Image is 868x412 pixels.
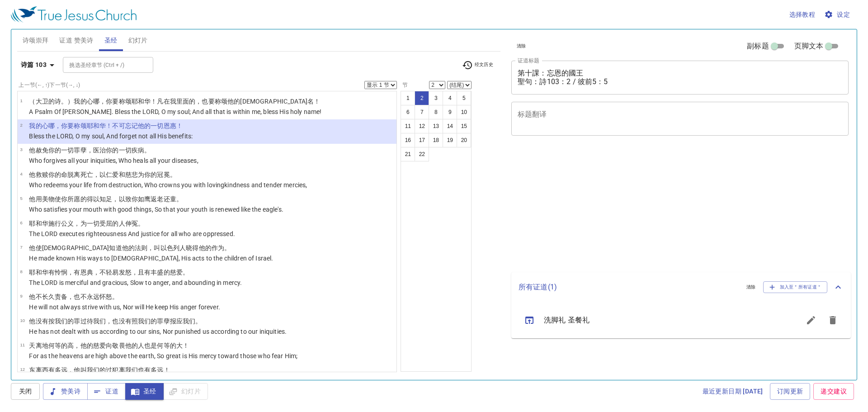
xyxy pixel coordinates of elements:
[132,269,189,276] wh639: ，且有丰盛的
[138,122,183,129] wh7911: 他的一切恩惠
[36,366,170,374] wh4217: 离西
[401,147,415,161] button: 21
[67,269,189,276] wh7349: ，有恩典
[179,244,231,251] wh3478: 人
[125,342,189,349] wh3373: 他的人也是何等的大
[29,365,275,374] p: 东
[517,42,526,50] span: 清除
[23,35,49,46] span: 诗颂崇拜
[48,147,151,154] wh5545: 你的一切罪孽
[29,351,297,360] p: For as the heavens are high above the earth, So great is His mercy toward those who fear Him;
[125,383,164,400] button: 圣经
[813,383,854,400] a: 递交建议
[151,195,183,203] wh5404: 返老还童
[186,244,231,251] wh1121: 晓得他的作为
[55,293,119,300] wh5331: 责备
[183,317,202,325] wh1580: 我们。
[307,98,320,105] wh6944: 名
[119,220,145,227] wh6231: 人伸冤
[48,269,189,276] wh3068: 有怜悯
[106,147,151,154] wh7495: 你的一切疾病
[151,98,320,105] wh3068: ！凡在我里面
[132,98,321,105] wh1288: 耶和华
[429,133,443,147] button: 18
[11,383,40,400] button: 关闭
[43,383,88,400] button: 赞美诗
[746,283,756,291] span: 清除
[429,91,443,105] button: 3
[20,245,22,250] span: 7
[29,219,235,228] p: 耶和华
[29,132,193,141] p: Bless the LORD, O my soul, And forget not all His benefits:
[67,366,170,374] wh7368: ，他叫我们的过犯
[703,386,763,397] span: 最近更新日期 [DATE]
[94,386,118,397] span: 证道
[29,146,198,155] p: 他赦免
[429,105,443,119] button: 8
[29,107,321,116] p: A Psalm Of [PERSON_NAME]. Bless the LORD, O my soul; And all that is within me, bless His holy name!
[74,342,189,349] wh1361: ，他的慈爱
[21,59,47,71] b: 诗篇 103
[429,119,443,133] button: 13
[106,122,183,129] wh3068: ！不可忘记
[74,220,144,227] wh6666: ，为一切受屈的
[511,41,532,52] button: 清除
[128,35,148,46] span: 幻灯片
[794,41,824,52] span: 页脚文本
[763,281,828,293] button: 加入至＂所有证道＂
[19,82,80,88] label: 上一节 (←, ↑) 下一节 (→, ↓)
[769,283,822,291] span: 加入至＂所有证道＂
[443,119,457,133] button: 14
[93,317,202,325] wh6213: 我们，也没有照我们的罪孽
[777,386,803,397] span: 订阅更新
[67,171,176,178] wh2416: 脱离死亡
[401,133,415,147] button: 16
[457,91,471,105] button: 5
[29,156,198,165] p: Who forgives all your iniquities, Who heals all your diseases,
[67,293,118,300] wh7378: ，也不永远
[66,60,136,70] input: Type Bible Reference
[48,98,321,105] wh1732: 的诗。）我的心
[170,171,176,178] wh5849: 。
[93,98,320,105] wh5315: 哪，你要称颂
[18,386,33,397] span: 关闭
[106,342,189,349] wh2617: 向敬畏
[415,119,429,133] button: 12
[457,119,471,133] button: 15
[20,147,22,152] span: 3
[176,195,183,203] wh5271: 。
[119,366,170,374] wh6588: 离我们也有多远
[20,367,25,372] span: 12
[415,105,429,119] button: 7
[119,171,176,178] wh2617: 和慈悲
[176,122,183,129] wh1576: ！
[147,244,231,251] wh1870: ，叫以色列
[138,220,144,227] wh4941: 。
[112,195,183,203] wh7646: ，以致你如鹰
[29,341,297,350] p: 天
[457,58,499,72] button: 经文历史
[770,383,811,400] a: 订阅更新
[109,244,231,251] wh4872: 知道
[29,180,307,189] p: Who redeems your life from destruction, Who crowns you with lovingkindness and tender mercies,
[61,220,144,227] wh6213: 公义
[457,133,471,147] button: 20
[29,97,321,106] p: （大卫
[20,196,22,201] span: 5
[415,91,429,105] button: 2
[29,243,273,252] p: 他使[DEMOGRAPHIC_DATA]
[224,244,231,251] wh5949: 。
[462,60,493,71] span: 经文历史
[17,57,61,73] button: 诗篇 103
[401,119,415,133] button: 11
[132,386,156,397] span: 圣经
[29,121,193,130] p: 我的心
[741,282,761,293] button: 清除
[170,317,202,325] wh5771: 报应
[20,98,22,103] span: 1
[519,282,739,293] p: 所有证道 ( 1 )
[29,317,287,326] p: 他没有按我们的罪过
[183,269,189,276] wh2617: 。
[29,268,242,277] p: 耶和华
[144,147,151,154] wh8463: 。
